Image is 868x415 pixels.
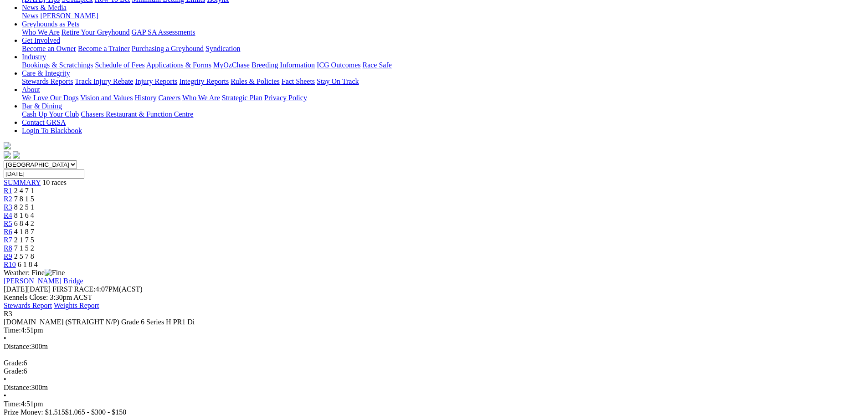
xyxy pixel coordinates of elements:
a: Syndication [205,45,240,52]
a: Injury Reports [135,77,177,85]
a: About [22,86,40,93]
span: • [4,375,6,383]
div: [DOMAIN_NAME] (STRAIGHT N/P) Grade 6 Series H PR1 Di [4,318,864,326]
span: • [4,392,6,400]
a: MyOzChase [213,61,250,69]
div: 300m [4,343,864,351]
a: Bookings & Scratchings [22,61,93,69]
span: 7 8 1 5 [14,195,34,203]
span: 4 1 8 7 [14,228,34,236]
a: Retire Your Greyhound [62,28,130,36]
a: R5 [4,220,12,227]
span: 2 5 7 8 [14,252,34,260]
span: 2 4 7 1 [14,187,34,195]
span: 2 1 7 5 [14,236,34,244]
span: 8 2 5 1 [14,203,34,211]
span: Grade: [4,359,24,367]
img: facebook.svg [4,151,11,159]
a: Strategic Plan [222,94,262,102]
div: Kennels Close: 3:30pm ACST [4,293,864,302]
div: Get Involved [22,45,864,53]
div: News & Media [22,12,864,20]
a: Greyhounds as Pets [22,20,79,28]
a: Schedule of Fees [95,61,144,69]
a: Care & Integrity [22,69,70,77]
a: R3 [4,203,12,211]
a: News [22,12,38,20]
span: 8 1 6 4 [14,211,34,219]
a: Become an Owner [22,45,76,52]
a: Stay On Track [317,77,359,85]
a: R4 [4,211,12,219]
a: Purchasing a Greyhound [132,45,204,52]
div: 4:51pm [4,400,864,408]
span: Grade: [4,367,24,375]
div: Industry [22,61,864,69]
a: R8 [4,244,12,252]
a: R6 [4,228,12,236]
span: Weather: Fine [4,269,65,277]
a: R9 [4,252,12,260]
span: 7 1 5 2 [14,244,34,252]
input: Select date [4,169,84,179]
a: Contact GRSA [22,118,66,126]
a: R1 [4,187,12,195]
div: About [22,94,864,102]
a: Get Involved [22,36,60,44]
span: [DATE] [4,285,51,293]
a: SUMMARY [4,179,41,186]
div: Greyhounds as Pets [22,28,864,36]
a: Become a Trainer [78,45,130,52]
a: Login To Blackbook [22,127,82,134]
div: 300m [4,384,864,392]
a: Who We Are [22,28,60,36]
a: Bar & Dining [22,102,62,110]
div: Care & Integrity [22,77,864,86]
div: 6 [4,367,864,375]
a: Vision and Values [80,94,133,102]
a: Industry [22,53,46,61]
div: 6 [4,359,864,367]
a: Stewards Reports [22,77,73,85]
div: 4:51pm [4,326,864,334]
a: R7 [4,236,12,244]
a: Applications & Forms [146,61,211,69]
a: Integrity Reports [179,77,229,85]
a: Breeding Information [252,61,315,69]
a: History [134,94,156,102]
span: R3 [4,310,12,318]
a: [PERSON_NAME] [40,12,98,20]
a: Weights Report [54,302,99,309]
a: Fact Sheets [282,77,315,85]
span: Time: [4,400,21,408]
a: R10 [4,261,16,268]
a: Privacy Policy [264,94,307,102]
span: Distance: [4,343,31,350]
a: [PERSON_NAME] Bridge [4,277,83,285]
a: Rules & Policies [231,77,280,85]
a: We Love Our Dogs [22,94,78,102]
a: Race Safe [362,61,391,69]
span: 6 8 4 2 [14,220,34,227]
a: Cash Up Your Club [22,110,79,118]
a: News & Media [22,4,67,11]
span: Distance: [4,384,31,391]
span: Time: [4,326,21,334]
a: Careers [158,94,180,102]
span: 10 races [42,179,67,186]
a: R2 [4,195,12,203]
img: Fine [45,269,65,277]
a: Who We Are [182,94,220,102]
span: [DATE] [4,285,27,293]
a: Stewards Report [4,302,52,309]
img: twitter.svg [13,151,20,159]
